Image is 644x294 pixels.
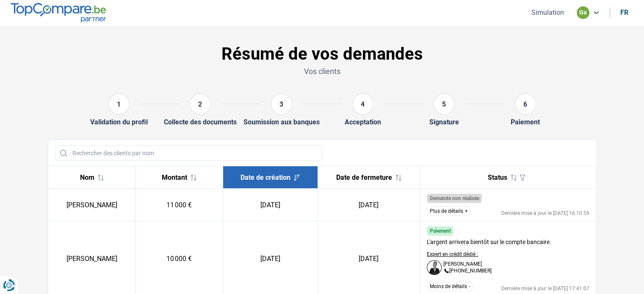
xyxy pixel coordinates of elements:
[345,118,381,126] div: Acceptation
[443,268,492,274] p: [PHONE_NUMBER]
[135,189,223,221] td: 11 000 €
[318,189,420,221] td: [DATE]
[190,93,211,115] div: 2
[352,93,373,115] div: 4
[55,145,322,161] input: Rechercher des clients par nom
[223,189,318,221] td: [DATE]
[429,118,459,126] div: Signature
[336,173,392,181] span: Date de fermeture
[501,211,589,216] div: Dernière mise à jour le [DATE] 16:10:59
[443,268,449,274] img: +3228860076
[271,93,292,115] div: 3
[164,118,237,126] div: Collecte des documents
[488,173,507,181] span: Status
[80,173,94,181] span: Nom
[90,118,148,126] div: Validation du profil
[529,8,567,17] button: Simulation
[162,173,187,181] span: Montant
[515,93,536,115] div: 6
[434,93,455,115] div: 5
[48,189,136,221] td: [PERSON_NAME]
[240,173,290,181] span: Date de création
[48,44,597,64] h1: Résumé de vos demandes
[427,252,492,257] p: Expert en crédit dédié :
[620,8,628,16] div: fr
[11,3,106,22] img: TopCompare.be
[427,282,473,291] button: Moins de détails
[427,206,471,216] button: Plus de détails
[108,93,130,115] div: 1
[427,260,442,275] img: Dafina Haziri
[511,118,540,126] div: Paiement
[429,228,451,234] span: Paiement
[429,195,479,201] span: Demande non réalisée
[577,6,589,19] div: ga
[48,66,597,77] p: Vos clients
[427,239,551,245] div: L'argent arrivera bientôt sur le compte bancaire.
[443,261,482,267] p: [PERSON_NAME]
[501,286,589,291] div: Dernière mise à jour le [DATE] 17:41:07
[243,118,320,126] div: Soumission aux banques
